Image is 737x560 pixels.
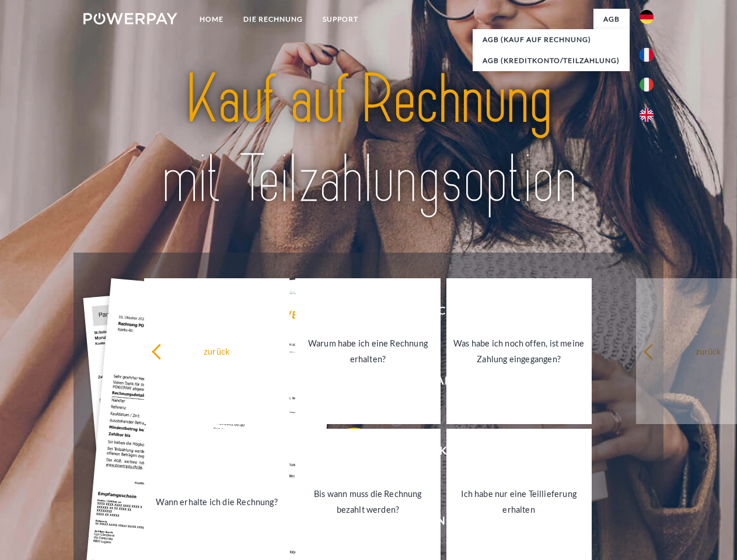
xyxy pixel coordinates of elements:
[190,9,233,30] a: Home
[640,48,654,62] img: fr
[302,335,434,367] div: Warum habe ich eine Rechnung erhalten?
[151,494,282,509] div: Wann erhalte ich die Rechnung?
[233,9,313,30] a: DIE RECHNUNG
[473,50,630,71] a: AGB (Kreditkonto/Teilzahlung)
[640,78,654,92] img: it
[111,56,626,223] img: title-powerpay_de.svg
[473,29,630,50] a: AGB (Kauf auf Rechnung)
[83,13,177,24] img: logo-powerpay-white.svg
[446,278,592,424] a: Was habe ich noch offen, ist meine Zahlung eingegangen?
[593,9,630,30] a: agb
[640,10,654,24] img: de
[302,486,434,517] div: Bis wann muss die Rechnung bezahlt werden?
[453,335,585,367] div: Was habe ich noch offen, ist meine Zahlung eingegangen?
[151,343,282,359] div: zurück
[313,9,368,30] a: SUPPORT
[453,486,585,517] div: Ich habe nur eine Teillieferung erhalten
[640,108,654,122] img: en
